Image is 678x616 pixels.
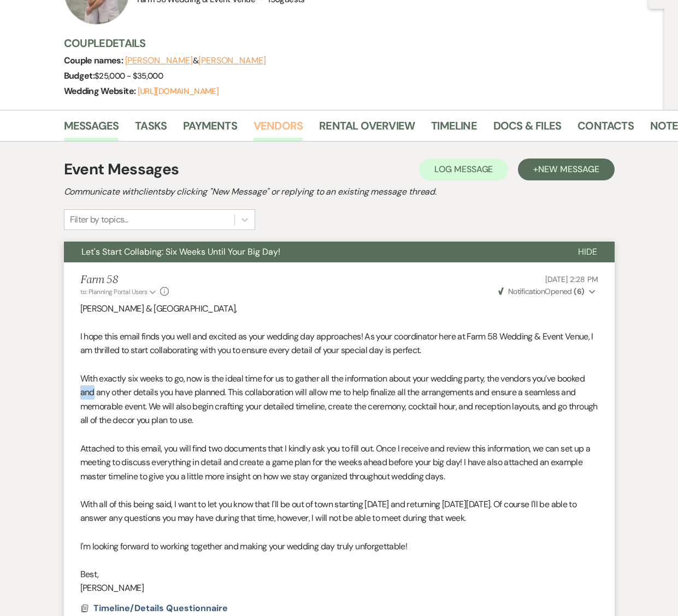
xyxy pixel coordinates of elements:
a: [URL][DOMAIN_NAME] [138,86,219,97]
span: Budget: [64,70,95,81]
span: Timeline/Details Questionnaire [93,602,228,614]
span: $25,000 - $35,000 [95,71,163,81]
span: & [125,55,266,66]
p: Attached to this email, you will find two documents that I kindly ask you to fill out. Once I rec... [80,442,598,484]
a: Messages [64,117,119,141]
span: New Message [538,163,599,175]
p: I'm looking forward to working together and making your wedding day truly unforgettable! [80,539,598,554]
span: Wedding Website: [64,85,138,97]
button: [PERSON_NAME] [198,56,266,65]
p: [PERSON_NAME] & [GEOGRAPHIC_DATA], [80,302,598,316]
button: Timeline/Details Questionnaire [93,602,231,615]
h5: Farm 58 [80,273,169,287]
button: to: Planning Portal Users [80,287,158,297]
a: Vendors [253,117,303,141]
button: +New Message [518,159,614,180]
span: Couple names: [64,55,125,66]
strong: ( 6 ) [574,286,584,296]
a: Tasks [135,117,167,141]
span: Notification [508,286,545,296]
p: With all of this being said, I want to let you know that I'll be out of town starting [DATE] and ... [80,497,598,525]
button: Let's Start Collabing: Six Weeks Until Your Big Day! [64,242,561,262]
span: Log Message [434,163,493,175]
h2: Communicate with clients by clicking "New Message" or replying to an existing message thread. [64,185,615,198]
p: With exactly six weeks to go, now is the ideal time for us to gather all the information about yo... [80,372,598,427]
span: to: Planning Portal Users [80,288,148,296]
span: [DATE] 2:28 PM [545,274,598,284]
button: [PERSON_NAME] [125,56,193,65]
a: Rental Overview [319,117,415,141]
h1: Event Messages [64,158,179,181]
span: Opened [498,286,585,296]
p: Best, [80,567,598,582]
a: Timeline [431,117,477,141]
span: Let's Start Collabing: Six Weeks Until Your Big Day! [81,246,280,257]
h3: Couple Details [64,36,654,51]
a: Payments [183,117,237,141]
button: Log Message [419,159,508,180]
button: NotificationOpened (6) [497,286,598,297]
p: [PERSON_NAME] [80,581,598,595]
p: I hope this email finds you well and excited as your wedding day approaches! As your coordinator ... [80,330,598,357]
a: Contacts [577,117,634,141]
a: Docs & Files [493,117,561,141]
div: Filter by topics... [70,213,128,226]
button: Hide [561,242,615,262]
span: Hide [578,246,597,257]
